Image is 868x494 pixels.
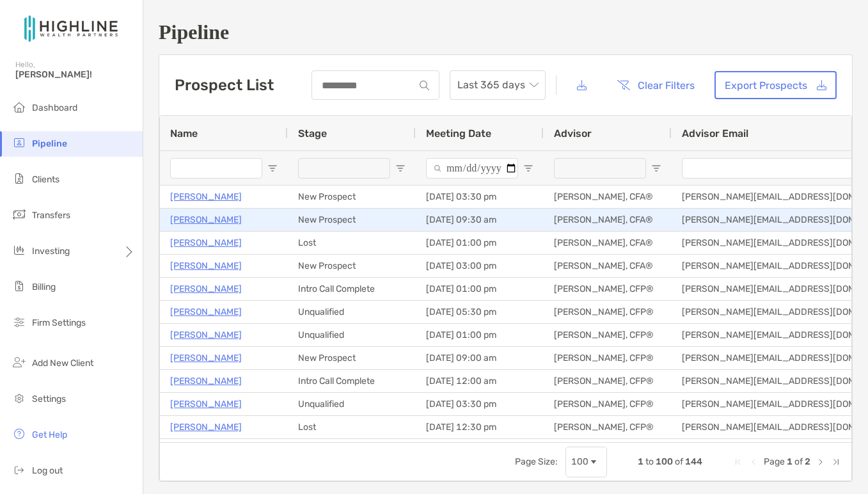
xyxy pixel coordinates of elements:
span: Firm Settings [32,317,86,328]
img: investing icon [12,243,27,258]
div: [DATE] 03:30 pm [416,186,544,208]
img: pipeline icon [12,135,27,150]
div: [PERSON_NAME], CFP® [544,439,672,461]
span: Last 365 days [457,71,538,99]
div: Intro Call Complete [288,439,416,461]
img: logout icon [12,462,27,477]
div: New Prospect [288,186,416,208]
div: [DATE] 08:30 am [416,439,544,461]
div: [DATE] 09:30 am [416,209,544,231]
div: [DATE] 01:00 pm [416,232,544,254]
input: Meeting Date Filter Input [426,158,518,179]
span: Pipeline [32,138,67,149]
span: Investing [32,246,70,257]
a: [PERSON_NAME] [170,419,242,435]
div: [DATE] 03:00 pm [416,255,544,277]
div: Last Page [831,457,841,467]
a: [PERSON_NAME] [170,373,242,389]
div: [DATE] 12:00 am [416,370,544,392]
div: Page Size [565,447,607,477]
div: [PERSON_NAME], CFP® [544,324,672,346]
div: New Prospect [288,209,416,231]
a: [PERSON_NAME] [170,396,242,412]
a: Export Prospects [714,71,837,99]
img: input icon [420,81,429,90]
button: Open Filter Menu [523,163,533,173]
div: [PERSON_NAME], CFA® [544,186,672,208]
span: of [675,456,683,467]
a: [PERSON_NAME] [170,235,242,251]
div: [DATE] 01:00 pm [416,324,544,346]
div: [PERSON_NAME], CFA® [544,209,672,231]
div: New Prospect [288,347,416,369]
img: firm-settings icon [12,314,27,330]
div: [DATE] 03:30 pm [416,393,544,415]
a: [PERSON_NAME] [170,327,242,343]
span: Stage [298,127,327,139]
p: [PERSON_NAME] [170,258,242,274]
div: Intro Call Complete [288,278,416,300]
span: [PERSON_NAME]! [15,69,135,80]
img: add_new_client icon [12,355,27,370]
div: Intro Call Complete [288,370,416,392]
span: Advisor [554,127,592,139]
img: transfers icon [12,207,27,222]
span: 100 [656,456,673,467]
button: Open Filter Menu [651,163,661,173]
div: Lost [288,416,416,438]
div: Lost [288,232,416,254]
img: dashboard icon [12,99,27,115]
div: [PERSON_NAME], CFA® [544,255,672,277]
span: Log out [32,465,63,476]
div: [PERSON_NAME], CFP® [544,347,672,369]
div: [DATE] 01:00 pm [416,278,544,300]
span: of [794,456,803,467]
span: Meeting Date [426,127,491,139]
div: New Prospect [288,255,416,277]
button: Open Filter Menu [267,163,278,173]
a: [PERSON_NAME] [170,304,242,320]
div: [PERSON_NAME], CFP® [544,416,672,438]
span: Clients [32,174,59,185]
span: Get Help [32,429,67,440]
img: clients icon [12,171,27,186]
span: Name [170,127,198,139]
div: Unqualified [288,324,416,346]
a: [PERSON_NAME] [170,281,242,297]
img: get-help icon [12,426,27,442]
button: Clear Filters [607,71,704,99]
div: Unqualified [288,393,416,415]
a: [PERSON_NAME] [170,350,242,366]
img: billing icon [12,278,27,294]
span: 144 [685,456,702,467]
div: [PERSON_NAME], CFP® [544,301,672,323]
span: to [645,456,654,467]
span: Advisor Email [682,127,748,139]
img: settings icon [12,390,27,406]
span: Transfers [32,210,70,221]
div: [PERSON_NAME], CFP® [544,370,672,392]
div: [DATE] 12:30 pm [416,416,544,438]
div: Page Size: [515,456,558,467]
div: [DATE] 09:00 am [416,347,544,369]
a: [PERSON_NAME] [170,189,242,205]
span: Add New Client [32,358,93,369]
img: Zoe Logo [15,5,127,51]
a: [PERSON_NAME] [170,212,242,228]
div: [PERSON_NAME], CFP® [544,393,672,415]
div: [PERSON_NAME], CFP® [544,278,672,300]
span: Page [764,456,785,467]
div: [PERSON_NAME], CFA® [544,232,672,254]
div: First Page [733,457,743,467]
span: 1 [638,456,643,467]
div: Previous Page [748,457,759,467]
